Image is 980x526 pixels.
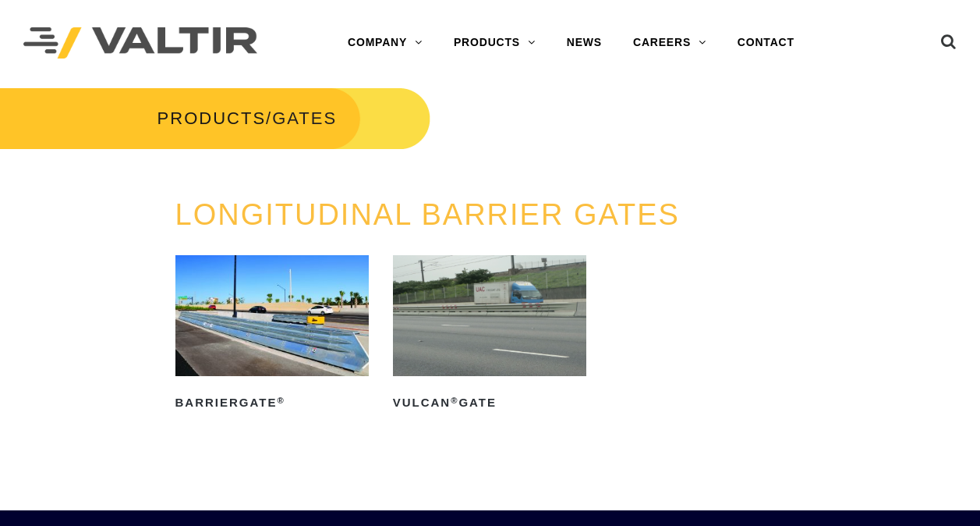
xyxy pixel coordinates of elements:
img: Valtir [23,27,257,59]
a: PRODUCTS [438,27,551,59]
span: GATES [272,108,337,128]
a: NEWS [551,27,617,59]
sup: ® [277,396,285,405]
a: LONGITUDINAL BARRIER GATES [175,198,680,231]
a: CONTACT [722,27,810,59]
h2: Vulcan Gate [393,390,586,415]
a: CAREERS [617,27,722,59]
sup: ® [451,396,458,405]
a: Vulcan®Gate [393,255,586,415]
h2: BarrierGate [175,390,369,415]
a: COMPANY [332,27,438,59]
a: BarrierGate® [175,255,369,415]
a: PRODUCTS [157,108,266,128]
